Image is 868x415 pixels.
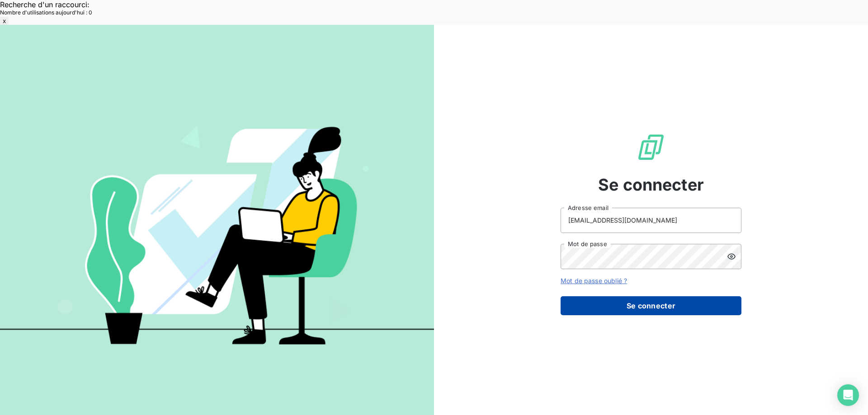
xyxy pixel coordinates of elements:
[561,208,741,233] input: placeholder
[561,296,741,315] button: Se connecter
[561,277,627,284] a: Mot de passe oublié ?
[637,133,665,162] img: Logo LeanPay
[598,173,704,197] span: Se connecter
[837,384,859,406] div: Open Intercom Messenger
